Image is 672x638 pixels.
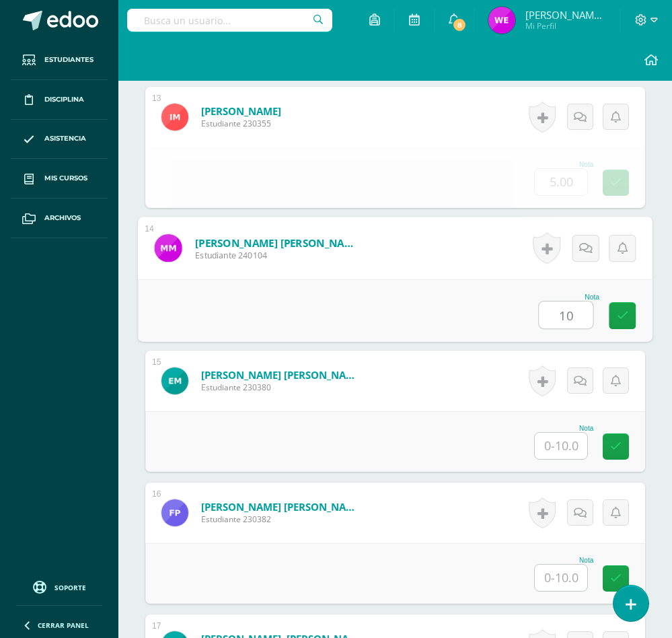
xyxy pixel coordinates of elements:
[161,104,188,131] img: c74464c3a5b8b2cab04fb50f5c347a32.png
[534,425,593,432] div: Nota
[11,199,108,238] a: Archivos
[11,80,108,120] a: Disciplina
[44,133,86,144] span: Asistencia
[11,159,108,199] a: Mis cursos
[11,120,108,159] a: Asistencia
[534,557,593,564] div: Nota
[538,293,599,301] div: Nota
[201,500,363,513] a: [PERSON_NAME] [PERSON_NAME]
[535,565,587,591] input: 0-10.0
[535,433,587,459] input: 0-10.0
[127,9,332,32] input: Busca un usuario...
[161,499,188,526] img: 443b81e684e3d26d9113ed309aa31e06.png
[16,577,102,596] a: Soporte
[201,118,281,129] span: Estudiante 230355
[201,513,363,525] span: Estudiante 230382
[38,621,89,630] span: Cerrar panel
[201,382,363,393] span: Estudiante 230380
[195,236,361,250] a: [PERSON_NAME] [PERSON_NAME]
[44,173,87,184] span: Mis cursos
[534,161,593,168] div: Nota
[201,368,363,382] a: [PERSON_NAME] [PERSON_NAME]
[488,7,515,34] img: ab30f28164eb0b6ad206bfa59284e1f6.png
[154,234,182,262] img: 28aadbbc89a5288ea13861ab33da2805.png
[535,169,587,195] input: 0-10.0
[201,104,281,118] a: [PERSON_NAME]
[11,40,108,80] a: Estudiantes
[44,55,94,65] span: Estudiantes
[525,20,606,32] span: Mi Perfil
[161,367,188,394] img: 4f8da5852d47af88c5a7262c589691a0.png
[44,94,84,105] span: Disciplina
[452,17,467,32] span: 8
[195,249,361,261] span: Estudiante 240104
[525,8,606,22] span: [PERSON_NAME] de [PERSON_NAME]
[44,213,81,223] span: Archivos
[539,302,593,328] input: 0-10.0
[54,583,86,592] span: Soporte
